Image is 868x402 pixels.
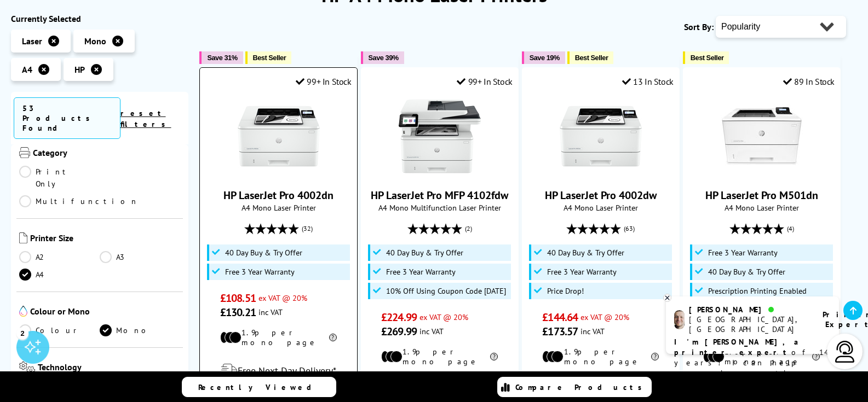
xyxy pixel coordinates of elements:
span: Prescription Printing Enabled [708,287,807,295]
span: A4 [22,64,32,75]
span: Recently Viewed [198,382,323,392]
a: Multifunction [19,195,139,207]
span: A4 Mono Laser Printer [528,202,674,213]
span: (63) [624,218,635,239]
button: Save 19% [522,51,565,64]
div: 13 In Stock [622,76,674,87]
img: Colour or Mono [19,306,27,317]
span: ex VAT @ 20% [258,293,307,303]
span: Printer Size [30,232,180,246]
span: inc VAT [258,307,283,317]
span: Best Seller [575,54,608,62]
span: 53 Products Found [14,97,120,139]
span: A4 Mono Laser Printer [205,202,351,213]
button: Save 39% [361,51,404,64]
img: HP LaserJet Pro 4002dw [560,95,642,177]
div: 99+ In Stock [457,76,513,87]
img: ashley-livechat.png [674,310,685,329]
img: HP LaserJet Pro MFP 4102fdw [399,95,481,177]
img: Category [19,147,30,158]
a: Colour [19,324,100,336]
a: HP LaserJet Pro 4002dw [545,188,657,202]
span: inc VAT [419,326,444,336]
p: of 14 years! I can help you choose the right product [674,337,831,389]
span: 40 Day Buy & Try Offer [547,248,624,257]
button: Best Seller [245,51,292,64]
span: (2) [465,218,472,239]
span: Best Seller [253,54,286,62]
div: [GEOGRAPHIC_DATA], [GEOGRAPHIC_DATA] [689,314,809,334]
div: [PERSON_NAME] [689,305,809,314]
a: HP LaserJet Pro 4002dn [223,188,334,202]
a: Recently Viewed [182,377,336,397]
a: A3 [100,251,180,263]
span: Save 19% [530,54,560,62]
a: reset filters [120,108,171,129]
span: HP [74,64,85,75]
img: Technology [19,362,35,374]
span: £108.51 [220,291,256,305]
a: A2 [19,251,100,263]
a: HP LaserJet Pro 4002dn [238,168,320,179]
span: Category [33,147,180,160]
span: Price Drop! [547,287,584,295]
span: 40 Day Buy & Try Offer [708,267,785,276]
span: 10% Off Using Coupon Code [DATE] [386,287,506,295]
a: Print Only [19,166,100,190]
span: £269.99 [381,324,417,339]
button: Save 31% [199,51,243,64]
span: inc VAT [580,326,605,336]
li: 1.9p per mono page [220,328,337,347]
span: Free 3 Year Warranty [225,267,295,276]
a: HP LaserJet Pro M501dn [721,168,803,179]
span: Best Seller [691,54,724,62]
li: 1.9p per mono page [381,347,498,366]
span: A4 Mono Multifunction Laser Printer [367,202,513,213]
span: Save 39% [369,54,399,62]
span: Mono [84,36,106,46]
a: Compare Products [497,377,652,397]
a: HP LaserJet Pro 4002dw [560,168,642,179]
span: Laser [22,36,42,46]
span: Free 3 Year Warranty [547,267,617,276]
a: HP LaserJet Pro M501dn [705,188,818,202]
span: £144.64 [542,310,578,324]
img: Printer Size [19,232,27,243]
div: Currently Selected [11,13,188,24]
img: user-headset-light.svg [834,341,856,363]
span: Save 31% [207,54,237,62]
span: Technology [38,362,181,376]
span: Sort By: [684,21,714,32]
span: £130.21 [220,305,256,319]
b: I'm [PERSON_NAME], a printer expert [674,337,802,357]
img: HP LaserJet Pro 4002dn [238,95,320,177]
span: Compare Products [515,382,648,392]
button: Best Seller [567,51,614,64]
span: (4) [787,218,794,239]
span: £173.57 [542,324,578,339]
a: Mono [100,324,180,336]
img: HP LaserJet Pro M501dn [721,95,803,177]
span: £224.99 [381,310,417,324]
div: modal_delivery [205,356,351,386]
div: 2 [16,327,28,339]
div: 89 In Stock [783,76,835,87]
span: 40 Day Buy & Try Offer [386,248,463,257]
button: Best Seller [683,51,729,64]
span: Colour or Mono [30,306,180,319]
span: 40 Day Buy & Try Offer [225,248,302,257]
span: ex VAT @ 20% [580,312,629,322]
span: ex VAT @ 20% [419,312,468,322]
span: (32) [302,218,313,239]
span: Free 3 Year Warranty [386,267,456,276]
a: HP LaserJet Pro MFP 4102fdw [399,168,481,179]
span: Free 3 Year Warranty [708,248,778,257]
a: HP LaserJet Pro MFP 4102fdw [371,188,508,202]
span: A4 Mono Laser Printer [689,202,835,213]
div: 99+ In Stock [296,76,352,87]
li: 1.9p per mono page [542,347,659,366]
a: A4 [19,269,100,281]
